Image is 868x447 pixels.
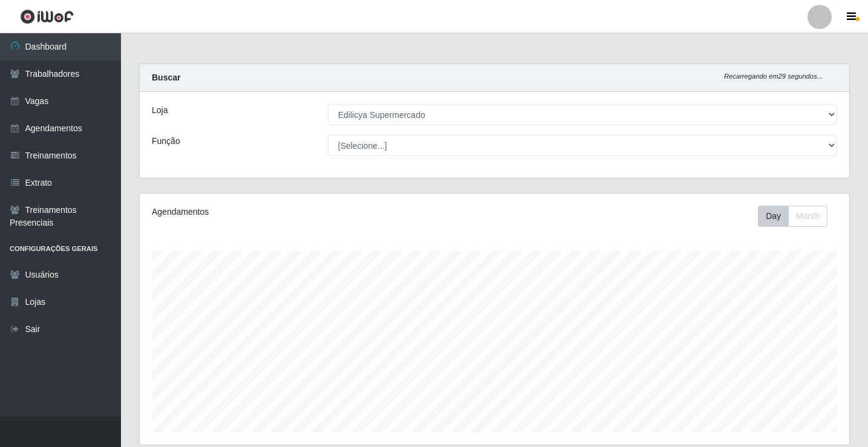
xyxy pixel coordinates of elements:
[152,73,180,82] strong: Buscar
[152,104,168,117] label: Loja
[758,206,827,227] div: First group
[758,206,789,227] button: Day
[20,9,74,24] img: CoreUI Logo
[788,206,827,227] button: Month
[152,135,180,148] label: Função
[758,206,837,227] div: Toolbar with button groups
[152,206,427,218] div: Agendamentos
[724,73,823,80] i: Recarregando em 29 segundos...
